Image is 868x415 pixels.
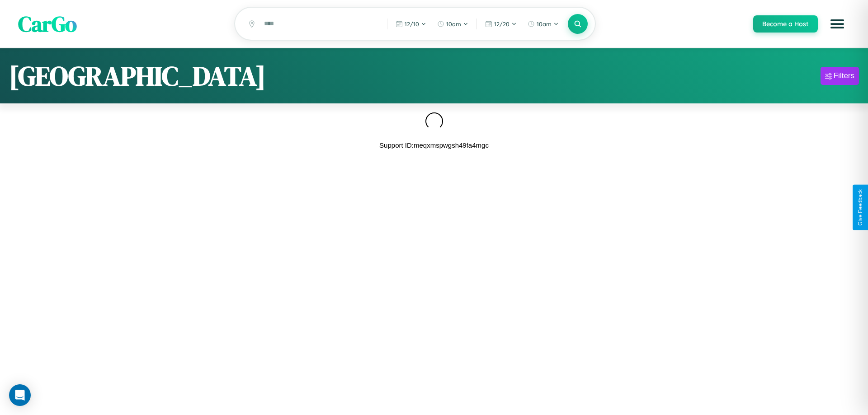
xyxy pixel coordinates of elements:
[825,11,850,37] button: Open menu
[446,20,461,28] span: 10am
[18,9,77,39] span: CarGo
[433,17,473,31] button: 10am
[834,71,854,80] div: Filters
[9,384,31,406] div: Open Intercom Messenger
[523,17,563,31] button: 10am
[821,67,859,85] button: Filters
[9,57,266,94] h1: [GEOGRAPHIC_DATA]
[481,17,521,31] button: 12/20
[537,20,552,28] span: 10am
[857,189,863,226] div: Give Feedback
[753,15,818,33] button: Become a Host
[379,139,489,151] p: Support ID: meqxmspwgsh49fa4mgc
[405,20,419,28] span: 12 / 10
[391,17,431,31] button: 12/10
[494,20,509,28] span: 12 / 20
